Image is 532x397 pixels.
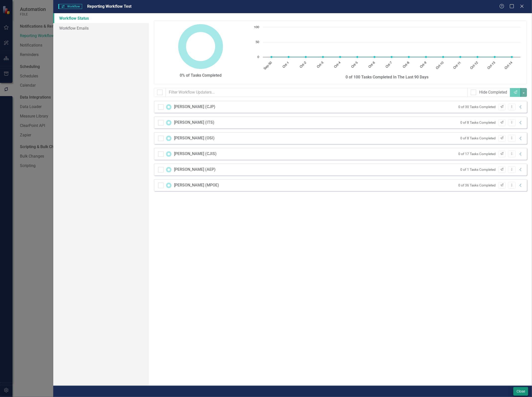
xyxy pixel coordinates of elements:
[251,25,523,74] svg: Interactive chart
[305,56,307,58] path: Oct-2, 0. Tasks Completed.
[351,61,358,69] text: Oct-5
[174,151,217,157] div: [PERSON_NAME] (CJIS)
[339,56,341,58] path: Oct-4, 0. Tasks Completed.
[442,56,444,58] path: Oct-10, 0. Tasks Completed.
[504,61,513,70] text: Oct-14
[470,61,479,70] text: Oct-12
[459,152,496,156] small: 0 of 17 Tasks Completed
[270,56,272,58] path: Sep-30, 0. Tasks Completed.
[53,13,149,23] a: Workflow Status
[263,61,273,70] text: Sep-30
[461,167,496,172] small: 0 of 1 Tasks Completed
[256,41,259,44] text: 50
[408,56,410,58] path: Oct-8, 0. Tasks Completed.
[459,105,496,109] small: 0 of 30 Tasks Completed
[461,136,496,141] small: 0 of 8 Tasks Completed
[346,75,428,79] strong: 0 of 100 Tasks Completed In The Last 90 Days
[322,56,324,58] path: Oct-3, 0. Tasks Completed.
[356,56,358,58] path: Oct-5, 0. Tasks Completed.
[174,167,216,172] div: [PERSON_NAME] (AEP)
[174,120,214,125] div: [PERSON_NAME] (ITS)
[459,183,496,188] small: 0 of 36 Tasks Completed
[251,25,523,74] div: Chart. Highcharts interactive chart.
[461,120,496,125] small: 0 of 8 Tasks Completed
[511,56,513,58] path: Oct-14, 0. Tasks Completed.
[487,61,496,70] text: Oct-13
[435,61,444,70] text: Oct-10
[282,61,290,69] text: Oct-1
[402,61,410,69] text: Oct-8
[459,56,461,58] path: Oct-11, 0. Tasks Completed.
[174,135,215,141] div: [PERSON_NAME] (OSI)
[254,26,259,29] text: 100
[166,88,468,97] input: Filter Workflow Updaters...
[368,61,376,69] text: Oct-6
[174,182,219,188] div: [PERSON_NAME] (MPOE)
[513,387,528,396] button: Close
[58,4,82,9] span: Workflow
[154,21,527,195] div: Workflow Status
[257,56,259,59] text: 0
[479,90,507,95] div: Hide Completed
[425,56,427,58] path: Oct-9, 0. Tasks Completed.
[494,56,496,58] path: Oct-13, 0. Tasks Completed.
[87,4,131,9] span: Reporting Workflow Test
[476,56,478,58] path: Oct-12, 0. Tasks Completed.
[453,61,462,70] text: Oct-11
[174,104,215,110] div: [PERSON_NAME] (CJP)
[288,56,290,58] path: Oct-1, 0. Tasks Completed.
[334,61,341,69] text: Oct-4
[299,61,307,69] text: Oct-2
[53,23,149,33] a: Workflow Emails
[419,61,427,69] text: Oct-9
[391,56,393,58] path: Oct-7, 0. Tasks Completed.
[373,56,375,58] path: Oct-6, 0. Tasks Completed.
[180,73,222,78] strong: 0% of Tasks Completed
[385,61,393,69] text: Oct-7
[316,61,324,69] text: Oct-3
